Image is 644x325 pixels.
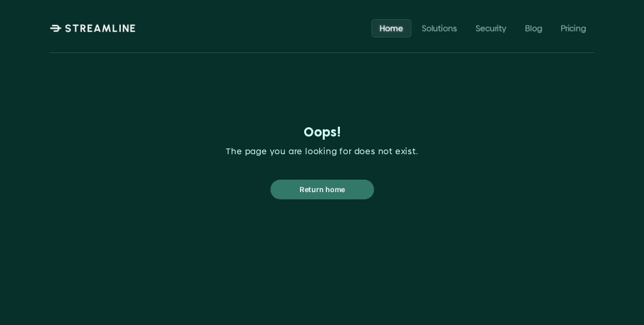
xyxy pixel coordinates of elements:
[476,23,506,33] p: Security
[422,23,457,33] p: Solutions
[467,19,514,37] a: Security
[517,19,551,37] a: Blog
[371,19,411,37] a: Home
[50,22,136,34] a: STREAMLINE
[65,22,136,34] p: STREAMLINE
[270,180,374,199] a: Return home
[380,23,403,33] p: Home
[552,19,594,37] a: Pricing
[58,146,586,157] p: The page you are looking for does not exist.
[561,23,586,33] p: Pricing
[299,183,345,196] p: Return home
[58,126,586,141] h1: Oops!
[525,23,542,33] p: Blog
